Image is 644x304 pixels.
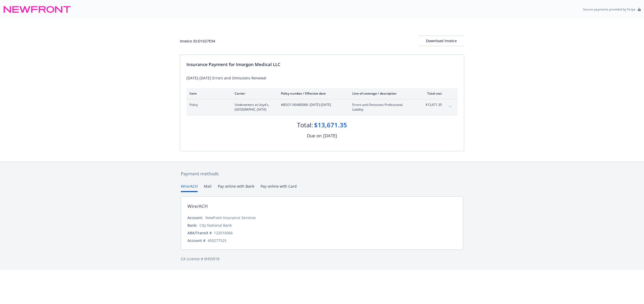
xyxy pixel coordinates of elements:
[281,102,344,107] span: #BSO1140480068 - [DATE]-[DATE]
[181,170,463,177] div: Payment methods
[180,38,215,44] div: Invoice ID: D1027E94
[214,230,233,236] div: 122016066
[199,222,232,228] div: City National Bank
[281,91,344,96] div: Policy number / Effective date
[446,102,454,111] button: expand content
[208,238,226,243] div: 450277525
[422,102,442,107] span: $13,671.35
[186,99,458,115] div: PolicyUnderwriters at Lloyd's, [GEOGRAPHIC_DATA]#BSO1140480068- [DATE]-[DATE]Errors and Omissions...
[583,7,636,12] p: Secure payments provided by Stripe
[205,215,256,220] div: Newfront Insurance Services
[418,36,464,46] button: Download Invoice
[187,203,208,210] div: Wire/ACH
[235,91,273,96] div: Carrier
[235,102,273,112] span: Underwriters at Lloyd's, [GEOGRAPHIC_DATA]
[204,183,212,192] button: Mail
[352,91,414,96] div: Line of coverage / description
[186,61,458,68] div: Insurance Payment for Imorgon Medical LLC
[187,230,212,236] div: ABA/Transit #
[218,183,254,192] button: Pay online with Bank
[181,256,463,262] div: CA License # 0H55918
[187,215,203,220] div: Account:
[186,75,458,81] div: [DATE]-[DATE] Errors and Omissions Renewal
[422,91,442,96] div: Total cost
[187,222,197,228] div: Bank:
[352,102,414,112] span: Errors and Omissions Professional Liability
[190,102,226,107] span: Policy
[187,238,205,243] div: Account #
[261,183,297,192] button: Pay online with Card
[297,121,313,129] div: Total:
[181,183,198,192] button: Wire/ACH
[307,132,322,139] div: Due on
[190,91,226,96] div: Item
[314,121,347,129] div: $13,671.35
[323,132,337,139] div: [DATE]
